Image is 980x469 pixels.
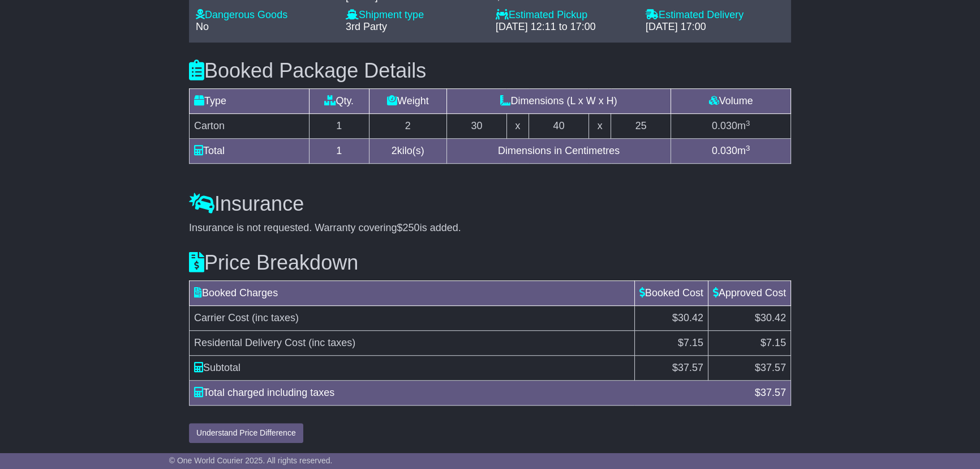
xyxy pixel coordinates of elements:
[712,120,737,131] span: 0.030
[190,281,635,306] td: Booked Charges
[309,89,369,114] td: Qty.
[252,312,299,323] span: (inc taxes)
[369,139,446,164] td: kilo(s)
[760,337,786,348] span: $7.15
[189,222,791,234] div: Insurance is not requested. Warranty covering is added.
[496,21,634,33] div: [DATE] 12:11 to 17:00
[746,144,750,152] sup: 3
[446,139,670,164] td: Dimensions in Centimetres
[369,89,446,114] td: Weight
[506,114,528,139] td: x
[309,114,369,139] td: 1
[190,89,310,114] td: Type
[196,21,209,32] span: No
[369,114,446,139] td: 2
[671,114,791,139] td: m
[760,362,786,373] span: 37.57
[446,89,670,114] td: Dimensions (L x W x H)
[708,281,790,306] td: Approved Cost
[194,337,306,348] span: Residental Delivery Cost
[708,356,790,381] td: $
[169,456,333,465] span: © One World Courier 2025. All rights reserved.
[678,337,703,348] span: $7.15
[188,385,749,400] div: Total charged including taxes
[397,222,420,233] span: $250
[190,114,310,139] td: Carton
[189,193,791,215] h3: Insurance
[611,114,671,139] td: 25
[678,362,703,373] span: 37.57
[189,423,303,443] button: Understand Price Difference
[749,385,792,400] div: $
[672,312,703,323] span: $30.42
[634,356,708,381] td: $
[712,145,737,156] span: 0.030
[194,312,249,323] span: Carrier Cost
[671,89,791,114] td: Volume
[634,281,708,306] td: Booked Cost
[746,119,750,127] sup: 3
[529,114,589,139] td: 40
[309,139,369,164] td: 1
[189,251,791,274] h3: Price Breakdown
[392,145,397,156] span: 2
[646,21,784,33] div: [DATE] 17:00
[308,337,355,348] span: (inc taxes)
[190,139,310,164] td: Total
[646,9,784,22] div: Estimated Delivery
[346,9,484,22] div: Shipment type
[446,114,506,139] td: 30
[496,9,634,22] div: Estimated Pickup
[671,139,791,164] td: m
[760,387,786,398] span: 37.57
[755,312,786,323] span: $30.42
[346,21,387,32] span: 3rd Party
[196,9,334,22] div: Dangerous Goods
[190,356,635,381] td: Subtotal
[189,59,791,82] h3: Booked Package Details
[588,114,611,139] td: x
